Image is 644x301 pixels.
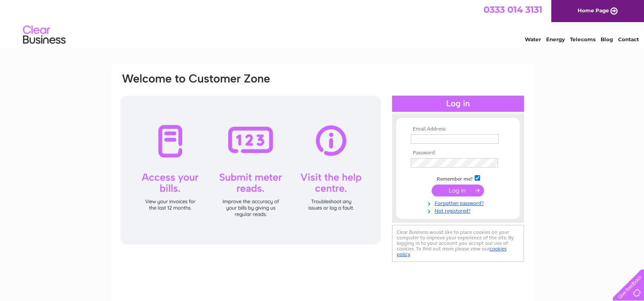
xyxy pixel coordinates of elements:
th: Email Address: [409,126,507,132]
div: Clear Business would like to place cookies on your computer to improve your experience of the sit... [392,225,524,262]
a: Telecoms [570,36,595,43]
a: Water [525,36,541,43]
img: logo.png [23,22,66,48]
th: Password: [409,150,507,156]
input: Submit [432,185,484,196]
a: cookies policy [397,246,507,257]
a: Not registered? [411,206,507,214]
a: Forgotten password? [411,199,507,207]
td: Remember me? [409,174,507,182]
a: Energy [546,36,565,43]
div: Clear Business is a trading name of Verastar Limited (registered in [GEOGRAPHIC_DATA] No. 3667643... [121,5,524,41]
a: Blog [601,36,613,43]
a: Contact [618,36,639,43]
a: 0333 014 3131 [484,4,542,15]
